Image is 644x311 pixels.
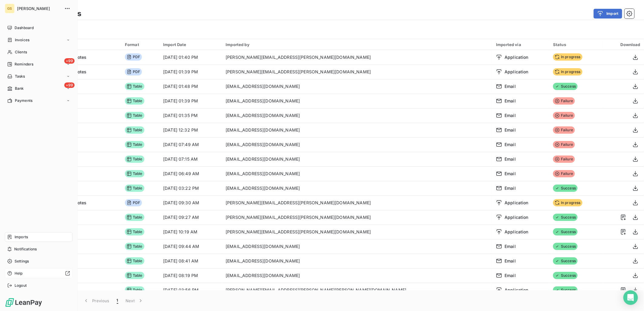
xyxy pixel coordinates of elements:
[15,234,28,240] span: Imports
[505,273,516,279] span: Email
[623,290,638,305] div: Open Intercom Messenger
[222,283,492,297] td: [PERSON_NAME][EMAIL_ADDRESS][PERSON_NAME][PERSON_NAME][DOMAIN_NAME]
[125,126,144,134] span: Table
[496,42,546,47] div: Imported via
[226,42,489,47] div: Imported by
[505,229,528,235] span: Application
[553,126,575,134] span: Failure
[125,53,142,61] span: PDF
[505,185,516,191] span: Email
[15,86,24,91] span: Bank
[125,199,142,206] span: PDF
[125,185,144,192] span: Table
[222,268,492,283] td: [EMAIL_ADDRESS][DOMAIN_NAME]
[125,257,144,265] span: Table
[64,82,75,88] span: +99
[222,239,492,254] td: [EMAIL_ADDRESS][DOMAIN_NAME]
[505,171,516,177] span: Email
[15,271,23,276] span: Help
[125,243,144,250] span: Table
[505,287,528,293] span: Application
[553,112,575,119] span: Failure
[222,79,492,94] td: [EMAIL_ADDRESS][DOMAIN_NAME]
[159,268,222,283] td: [DATE] 08:19 PM
[505,156,516,162] span: Email
[15,37,29,43] span: Invoices
[505,200,528,206] span: Application
[505,142,516,148] span: Email
[505,98,516,104] span: Email
[222,210,492,225] td: [PERSON_NAME][EMAIL_ADDRESS][PERSON_NAME][DOMAIN_NAME]
[125,214,144,221] span: Table
[594,9,622,18] button: Import
[15,62,33,67] span: Reminders
[222,108,492,123] td: [EMAIL_ADDRESS][DOMAIN_NAME]
[15,283,27,288] span: Logout
[159,123,222,137] td: [DATE] 12:32 PM
[5,269,72,278] a: Help
[159,65,222,79] td: [DATE] 01:39 PM
[125,272,144,279] span: Table
[553,42,599,47] div: Status
[159,283,222,297] td: [DATE] 03:56 PM
[125,97,144,105] span: Table
[15,25,34,31] span: Dashboard
[159,166,222,181] td: [DATE] 06:49 AM
[159,225,222,239] td: [DATE] 10:19 AM
[553,272,578,279] span: Success
[5,298,42,307] img: Logo LeanPay
[222,225,492,239] td: [PERSON_NAME][EMAIL_ADDRESS][PERSON_NAME][DOMAIN_NAME]
[553,185,578,192] span: Success
[222,254,492,268] td: [EMAIL_ADDRESS][DOMAIN_NAME]
[64,58,75,64] span: +99
[5,4,15,13] div: GS
[222,94,492,108] td: [EMAIL_ADDRESS][DOMAIN_NAME]
[553,228,578,236] span: Success
[505,69,528,75] span: Application
[125,155,144,163] span: Table
[222,50,492,65] td: [PERSON_NAME][EMAIL_ADDRESS][PERSON_NAME][DOMAIN_NAME]
[222,196,492,210] td: [PERSON_NAME][EMAIL_ADDRESS][PERSON_NAME][DOMAIN_NAME]
[15,98,32,103] span: Payments
[553,214,578,221] span: Success
[553,170,575,177] span: Failure
[505,83,516,89] span: Email
[505,243,516,249] span: Email
[159,50,222,65] td: [DATE] 01:40 PM
[505,54,528,60] span: Application
[159,94,222,108] td: [DATE] 01:39 PM
[222,152,492,166] td: [EMAIL_ADDRESS][DOMAIN_NAME]
[125,141,144,148] span: Table
[553,243,578,250] span: Success
[125,170,144,177] span: Table
[159,79,222,94] td: [DATE] 01:48 PM
[15,49,27,55] span: Clients
[553,257,578,265] span: Success
[113,294,122,307] button: 1
[125,286,144,294] span: Table
[14,246,37,252] span: Notifications
[17,6,61,11] span: [PERSON_NAME]
[222,65,492,79] td: [PERSON_NAME][EMAIL_ADDRESS][PERSON_NAME][DOMAIN_NAME]
[553,141,575,148] span: Failure
[159,181,222,196] td: [DATE] 03:22 PM
[15,259,29,264] span: Settings
[163,42,218,47] div: Import Date
[222,137,492,152] td: [EMAIL_ADDRESS][DOMAIN_NAME]
[159,137,222,152] td: [DATE] 07:49 AM
[505,127,516,133] span: Email
[553,286,578,294] span: Success
[222,123,492,137] td: [EMAIL_ADDRESS][DOMAIN_NAME]
[159,239,222,254] td: [DATE] 09:44 AM
[125,83,144,90] span: Table
[117,298,118,304] span: 1
[553,97,575,105] span: Failure
[159,196,222,210] td: [DATE] 09:30 AM
[505,112,516,119] span: Email
[553,83,578,90] span: Success
[15,74,25,79] span: Tasks
[553,53,582,61] span: In progress
[159,254,222,268] td: [DATE] 08:41 AM
[79,294,113,307] button: Previous
[122,294,147,307] button: Next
